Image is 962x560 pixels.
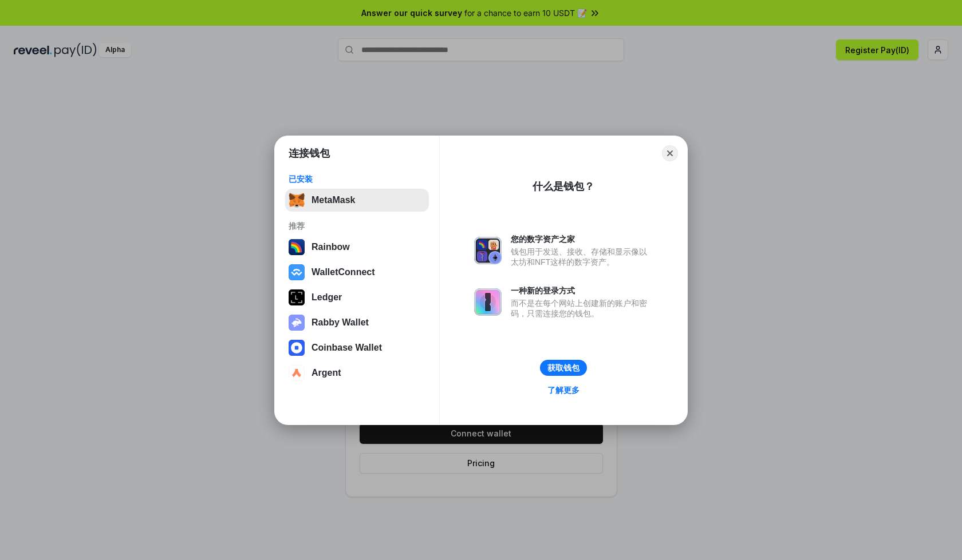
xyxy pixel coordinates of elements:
[312,242,350,252] div: Rainbow
[547,363,579,373] div: 获取钱包
[312,317,369,328] div: Rabby Wallet
[289,315,305,331] img: svg+xml,%3Csvg%20xmlns%3D%22http%3A%2F%2Fwww.w3.org%2F2000%2Fsvg%22%20fill%3D%22none%22%20viewBox...
[285,311,429,334] button: Rabby Wallet
[511,234,653,244] div: 您的数字资产之家
[511,298,653,319] div: 而不是在每个网站上创建新的账户和密码，只需连接您的钱包。
[511,285,653,296] div: 一种新的登录方式
[285,236,429,259] button: Rainbow
[289,289,305,305] img: svg+xml,%3Csvg%20xmlns%3D%22http%3A%2F%2Fwww.w3.org%2F2000%2Fsvg%22%20width%3D%2228%22%20height%3...
[312,195,355,205] div: MetaMask
[289,365,305,381] img: svg+xml,%3Csvg%20width%3D%2228%22%20height%3D%2228%22%20viewBox%3D%220%200%2028%2028%22%20fill%3D...
[289,174,425,184] div: 已安装
[474,237,502,264] img: svg+xml,%3Csvg%20xmlns%3D%22http%3A%2F%2Fwww.w3.org%2F2000%2Fsvg%22%20fill%3D%22none%22%20viewBox...
[285,362,429,384] button: Argent
[474,288,502,316] img: svg+xml,%3Csvg%20xmlns%3D%22http%3A%2F%2Fwww.w3.org%2F2000%2Fsvg%22%20fill%3D%22none%22%20viewBox...
[540,360,587,376] button: 获取钱包
[289,264,305,280] img: svg+xml,%3Csvg%20width%3D%2228%22%20height%3D%2228%22%20viewBox%3D%220%200%2028%2028%22%20fill%3D...
[541,383,586,398] a: 了解更多
[289,239,305,255] img: svg+xml,%3Csvg%20width%3D%22120%22%20height%3D%22120%22%20viewBox%3D%220%200%20120%20120%22%20fil...
[662,145,678,161] button: Close
[547,385,579,395] div: 了解更多
[289,192,305,208] img: svg+xml,%3Csvg%20fill%3D%22none%22%20height%3D%2233%22%20viewBox%3D%220%200%2035%2033%22%20width%...
[312,368,341,378] div: Argent
[285,261,429,284] button: WalletConnect
[312,343,382,353] div: Coinbase Wallet
[312,292,342,303] div: Ledger
[511,247,653,267] div: 钱包用于发送、接收、存储和显示像以太坊和NFT这样的数字资产。
[533,180,594,193] div: 什么是钱包？
[285,286,429,309] button: Ledger
[285,189,429,212] button: MetaMask
[289,146,330,160] h1: 连接钱包
[289,340,305,356] img: svg+xml,%3Csvg%20width%3D%2228%22%20height%3D%2228%22%20viewBox%3D%220%200%2028%2028%22%20fill%3D...
[312,267,375,277] div: WalletConnect
[289,221,425,231] div: 推荐
[285,336,429,359] button: Coinbase Wallet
